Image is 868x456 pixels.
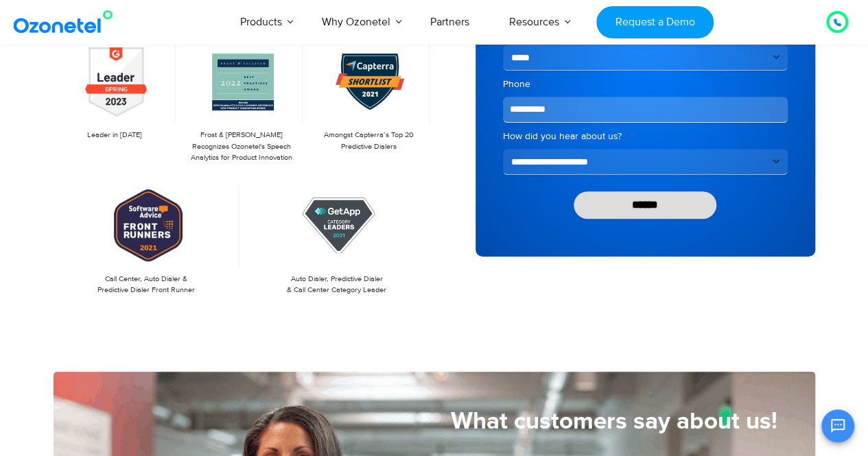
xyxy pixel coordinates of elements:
p: Leader in [DATE] [60,130,169,141]
p: Auto Dialer, Predictive Dialer & Call Center Category Leader [250,274,423,296]
a: Request a Demo [596,6,714,38]
p: Frost & [PERSON_NAME] Recognizes Ozonetel's Speech Analytics for Product Innovation [187,130,296,164]
p: Amongst Capterra’s Top 20 Predictive Dialers [314,130,423,152]
label: Phone [503,77,788,91]
h5: What customers say about us! [54,409,777,433]
p: Call Center, Auto Dialer & Predictive Dialer Front Runner [60,274,233,296]
label: How did you hear about us? [503,130,788,143]
button: Open chat [821,409,854,442]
